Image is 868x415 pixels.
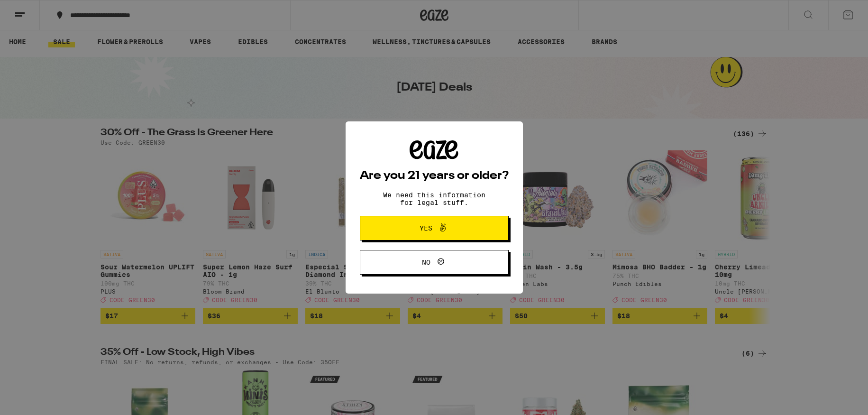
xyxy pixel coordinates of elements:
button: Yes [360,216,509,240]
span: Yes [420,225,432,231]
h2: Are you 21 years or older? [360,170,509,182]
p: We need this information for legal stuff. [375,191,493,206]
span: No [422,259,430,266]
button: No [360,250,509,275]
span: Hi. Need any help? [6,7,68,14]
